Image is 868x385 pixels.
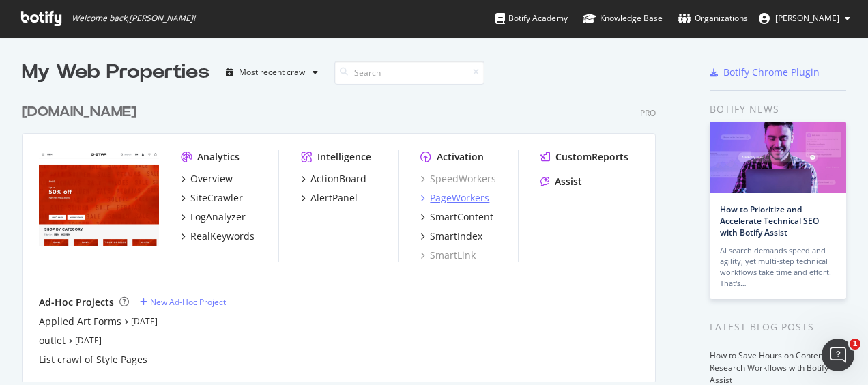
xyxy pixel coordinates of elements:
a: PageWorkers [420,191,489,205]
div: AlertPanel [310,191,358,205]
a: How to Prioritize and Accelerate Technical SEO with Botify Assist [720,203,819,238]
a: Assist [540,175,582,188]
div: Analytics [197,150,240,164]
div: ActionBoard [310,172,366,186]
div: RealKeywords [190,229,255,243]
div: Pro [640,107,656,119]
div: Botify Chrome Plugin [723,66,820,79]
div: Botify news [710,102,846,117]
div: AI search demands speed and agility, yet multi-step technical workflows take time and effort. Tha... [720,245,836,289]
a: Applied Art Forms [39,315,121,328]
a: [DATE] [75,334,102,346]
a: SmartContent [420,210,493,224]
button: Most recent crawl [220,61,323,83]
a: outlet [39,334,66,347]
div: SiteCrawler [190,191,243,205]
a: ActionBoard [301,172,366,186]
div: Ad-Hoc Projects [39,296,114,309]
a: AlertPanel [301,191,358,205]
div: Organizations [678,12,748,25]
div: Knowledge Base [583,12,663,25]
div: SmartContent [430,210,493,224]
div: My Web Properties [22,59,209,86]
a: [DOMAIN_NAME] [22,102,142,122]
a: Botify Chrome Plugin [710,66,820,79]
div: Overview [190,172,233,186]
div: Latest Blog Posts [710,319,846,334]
div: New Ad-Hoc Project [150,296,226,308]
button: [PERSON_NAME] [748,8,861,29]
a: SiteCrawler [181,191,243,205]
div: PageWorkers [430,191,489,205]
div: grid [22,86,667,382]
div: Botify Academy [495,12,568,25]
div: LogAnalyzer [190,210,246,224]
div: CustomReports [555,150,628,164]
div: Activation [437,150,484,164]
div: Most recent crawl [239,68,307,76]
img: How to Prioritize and Accelerate Technical SEO with Botify Assist [710,122,846,193]
div: [DOMAIN_NAME] [22,102,136,122]
div: Assist [555,175,582,188]
a: LogAnalyzer [181,210,246,224]
img: www.g-star.com [39,150,159,246]
span: Alexa Kiradzhibashyan [775,12,839,24]
a: RealKeywords [181,229,255,243]
a: Overview [181,172,233,186]
div: SmartIndex [430,229,482,243]
a: [DATE] [131,315,158,327]
a: SmartIndex [420,229,482,243]
a: New Ad-Hoc Project [140,296,226,308]
span: Welcome back, [PERSON_NAME] ! [72,13,195,24]
input: Search [334,61,484,85]
span: 1 [850,339,860,350]
a: SmartLink [420,248,476,262]
a: List crawl of Style Pages [39,353,147,367]
a: CustomReports [540,150,628,164]
a: SpeedWorkers [420,172,496,186]
div: Intelligence [317,150,371,164]
iframe: Intercom live chat [822,339,854,371]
